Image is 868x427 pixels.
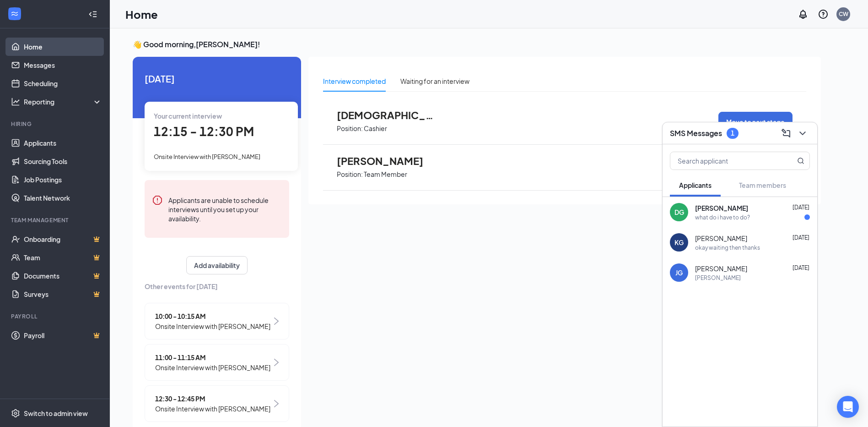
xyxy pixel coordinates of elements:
[675,268,683,277] div: JG
[168,195,282,223] div: Applicants are unable to schedule interviews until you set up your availability.
[798,9,809,20] svg: Notifications
[88,10,97,19] svg: Collapse
[674,238,684,247] div: KG
[337,109,437,121] span: [DEMOGRAPHIC_DATA][PERSON_NAME]
[145,281,289,291] span: Other events for [DATE]
[10,9,19,18] svg: WorkstreamLogo
[125,6,158,22] h1: Home
[695,213,750,221] div: what do i have to do?
[11,97,20,106] svg: Analysis
[155,321,270,331] span: Onsite Interview with [PERSON_NAME]
[364,170,407,179] p: Team Member
[670,152,779,170] input: Search applicant
[24,134,102,152] a: Applicants
[731,129,734,137] div: 1
[795,126,810,141] button: ChevronDown
[679,181,712,189] span: Applicants
[11,216,100,224] div: Team Management
[839,10,848,18] div: CW
[24,189,102,207] a: Talent Network
[793,234,809,241] span: [DATE]
[154,153,260,160] span: Onsite Interview with [PERSON_NAME]
[793,204,809,211] span: [DATE]
[11,312,100,320] div: Payroll
[24,97,102,106] div: Reporting
[793,264,809,271] span: [DATE]
[674,208,684,217] div: DG
[24,152,102,170] a: Sourcing Tools
[364,124,387,133] p: Cashier
[779,126,793,141] button: ComposeMessage
[155,352,270,362] span: 11:00 - 11:15 AM
[400,76,469,86] div: Waiting for an interview
[155,362,270,372] span: Onsite Interview with [PERSON_NAME]
[133,39,821,49] h3: 👋 Good morning, [PERSON_NAME] !
[155,311,270,321] span: 10:00 - 10:15 AM
[797,128,808,139] svg: ChevronDown
[154,112,222,120] span: Your current interview
[24,170,102,189] a: Job Postings
[186,256,248,274] button: Add availability
[24,230,102,248] a: OnboardingCrown
[145,71,289,86] span: [DATE]
[337,170,363,179] p: Position:
[718,112,793,131] button: Move to next stage
[695,203,748,213] span: [PERSON_NAME]
[818,9,829,20] svg: QuestionInfo
[24,326,102,345] a: PayrollCrown
[781,128,792,139] svg: ComposeMessage
[739,181,786,189] span: Team members
[152,195,163,206] svg: Error
[337,155,437,167] span: [PERSON_NAME]
[24,74,102,93] a: Scheduling
[837,396,859,418] div: Open Intercom Messenger
[24,248,102,267] a: TeamCrown
[695,244,760,252] div: okay waiting then thanks
[695,264,747,273] span: [PERSON_NAME]
[797,157,804,164] svg: MagnifyingGlass
[11,409,20,418] svg: Settings
[24,267,102,285] a: DocumentsCrown
[695,234,747,243] span: [PERSON_NAME]
[24,56,102,74] a: Messages
[695,274,741,282] div: [PERSON_NAME]
[323,76,386,86] div: Interview completed
[670,128,722,138] h3: SMS Messages
[154,124,254,139] span: 12:15 - 12:30 PM
[155,404,270,414] span: Onsite Interview with [PERSON_NAME]
[24,285,102,303] a: SurveysCrown
[155,394,270,404] span: 12:30 - 12:45 PM
[24,38,102,56] a: Home
[24,409,88,418] div: Switch to admin view
[11,120,100,128] div: Hiring
[337,124,363,133] p: Position:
